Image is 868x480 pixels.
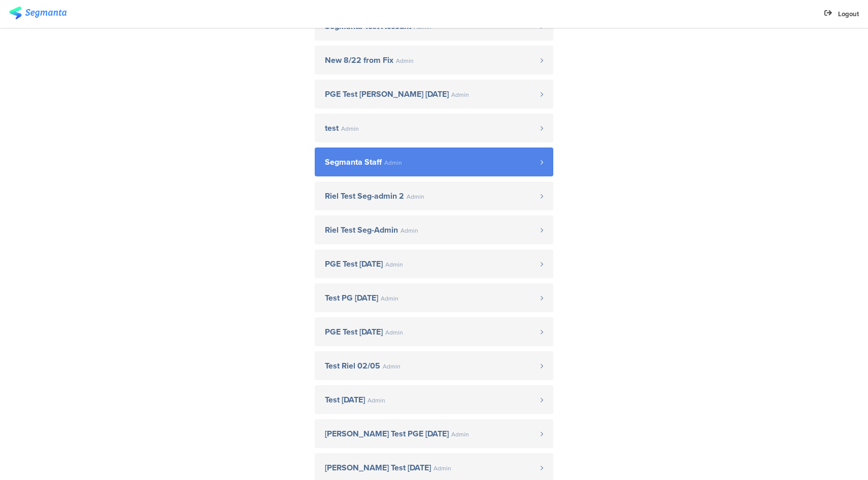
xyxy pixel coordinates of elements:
[325,396,365,404] span: Test [DATE]
[368,397,385,403] span: Admin
[325,328,383,336] span: PGE Test [DATE]
[315,385,553,414] a: Test [DATE] Admin
[325,124,339,132] span: test
[433,465,451,471] span: Admin
[384,160,402,166] span: Admin
[325,90,449,98] span: PGE Test [PERSON_NAME] [DATE]
[315,351,553,380] a: Test Riel 02/05 Admin
[315,114,553,142] a: test Admin
[396,58,414,64] span: Admin
[325,56,393,64] span: New 8/22 from Fix
[838,9,859,19] span: Logout
[341,126,359,132] span: Admin
[315,181,553,210] a: Riel Test Seg-admin 2 Admin
[385,262,403,268] span: Admin
[414,24,431,30] span: Admin
[315,317,553,346] a: PGE Test [DATE] Admin
[325,22,411,30] span: Segmanta Test Account
[315,249,553,278] a: PGE Test [DATE] Admin
[315,147,553,176] a: Segmanta Staff Admin
[381,296,398,302] span: Admin
[325,430,449,438] span: [PERSON_NAME] Test PGE [DATE]
[385,329,403,336] span: Admin
[407,194,424,200] span: Admin
[325,294,378,302] span: Test PG [DATE]
[325,260,383,268] span: PGE Test [DATE]
[383,363,400,370] span: Admin
[315,80,553,108] a: PGE Test [PERSON_NAME] [DATE] Admin
[9,7,66,19] img: segmanta logo
[451,431,469,437] span: Admin
[325,464,431,472] span: [PERSON_NAME] Test [DATE]
[451,92,469,98] span: Admin
[325,158,382,166] span: Segmanta Staff
[325,226,398,234] span: Riel Test Seg-Admin
[325,192,404,200] span: Riel Test Seg-admin 2
[315,215,553,244] a: Riel Test Seg-Admin Admin
[315,46,553,75] a: New 8/22 from Fix Admin
[315,419,553,448] a: [PERSON_NAME] Test PGE [DATE] Admin
[325,362,380,370] span: Test Riel 02/05
[400,228,418,234] span: Admin
[315,283,553,312] a: Test PG [DATE] Admin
